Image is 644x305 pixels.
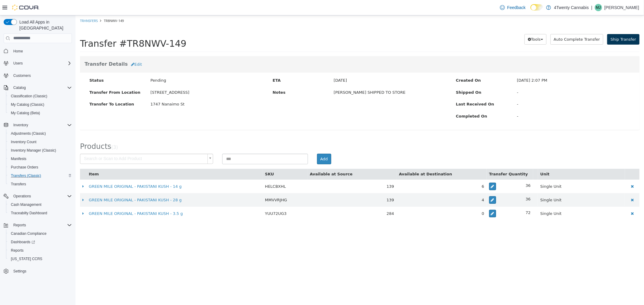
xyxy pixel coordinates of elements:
[70,62,193,68] div: Pending
[254,74,376,80] div: [PERSON_NAME] SHIPPED TO STORE
[11,102,44,107] span: My Catalog (Classic)
[9,74,70,80] label: Transfer From Location
[11,202,41,207] span: Cash Management
[8,155,72,162] span: Manifests
[507,5,526,11] span: Feedback
[13,85,26,90] span: Catalog
[8,230,72,237] span: Canadian Compliance
[1,47,74,55] button: Home
[242,138,256,149] button: Add
[8,101,72,108] span: My Catalog (Classic)
[6,138,74,146] button: Inventory Count
[11,60,72,67] span: Users
[5,139,130,148] span: Search or Scan to Add Product
[11,47,72,55] span: Home
[414,181,455,187] div: 36
[8,147,59,154] a: Inventory Manager (Classic)
[70,86,193,92] div: 1747 Nanaimo St
[36,129,43,135] small: ( )
[8,138,39,146] a: Inventory Count
[595,4,602,11] div: Mason John
[604,4,639,11] p: [PERSON_NAME]
[1,71,74,80] button: Customers
[532,19,564,30] button: Ship Transfer
[9,44,559,55] h3: Transfer Details
[17,19,72,31] span: Load All Apps in [GEOGRAPHIC_DATA]
[8,255,72,263] span: Washington CCRS
[11,156,26,161] span: Manifests
[6,200,74,209] button: Cash Management
[8,181,28,188] a: Transfers
[8,255,45,263] a: [US_STATE] CCRS
[13,223,26,228] span: Reports
[437,98,559,104] div: -
[456,22,465,26] span: Tools
[8,130,48,137] a: Adjustments (Classic)
[596,4,601,11] span: MJ
[8,247,26,254] a: Reports
[1,83,74,92] button: Catalog
[193,62,254,68] label: ETA
[6,171,74,180] button: Transfers (Classic)
[376,86,437,92] label: Last Received On
[6,163,74,171] button: Purchase Orders
[376,74,437,80] label: Shipped On
[11,84,28,91] button: Catalog
[11,256,42,261] span: [US_STATE] CCRS
[5,138,138,149] a: Search or Scan to Add Product
[11,268,29,275] a: Settings
[475,19,528,30] button: Auto Complete Transfer
[376,62,437,68] label: Created On
[6,129,74,138] button: Adjustments (Classic)
[552,180,562,189] button: Delete
[11,222,28,229] button: Reports
[552,194,562,203] button: Delete
[311,196,319,200] span: 284
[449,19,471,30] button: Tools
[376,98,437,104] label: Completed On
[9,86,70,92] label: Transfer To Location
[13,269,26,274] span: Settings
[465,156,475,162] button: Unit
[8,209,72,217] span: Traceabilty Dashboard
[11,231,46,236] span: Canadian Compliance
[5,3,22,8] a: Transfers
[190,169,210,173] span: HELCBXHL
[8,93,72,100] span: Classification (Classic)
[13,49,23,54] span: Home
[70,74,193,80] div: [STREET_ADDRESS]
[498,2,528,14] a: Feedback
[437,62,559,68] div: [DATE] 2:07 PM
[465,169,486,173] span: Single Unit
[8,230,49,237] a: Canadian Compliance
[11,267,72,275] span: Settings
[437,74,559,80] div: -
[13,123,28,127] span: Inventory
[535,22,561,26] span: Ship Transfer
[11,193,72,200] span: Operations
[465,182,486,187] span: Single Unit
[8,181,72,188] span: Transfers
[11,148,56,153] span: Inventory Manager (Classic)
[6,255,74,263] button: [US_STATE] CCRS
[8,93,50,100] a: Classification (Classic)
[13,169,106,173] a: GREEN MILE ORIGINAL - PAKISTANI KUSH - 14 g
[8,155,29,162] a: Manifests
[11,173,41,178] span: Transfers (Classic)
[8,172,72,179] span: Transfers (Classic)
[254,62,376,68] div: [DATE]
[13,194,31,199] span: Operations
[437,86,559,92] div: -
[13,73,31,78] span: Customers
[8,172,43,179] a: Transfers (Classic)
[1,59,74,68] button: Users
[6,155,74,163] button: Manifests
[11,72,72,79] span: Customers
[11,48,25,55] a: Home
[6,180,74,188] button: Transfers
[11,248,24,253] span: Reports
[11,222,72,229] span: Reports
[406,169,409,173] span: 6
[12,5,39,11] img: Cova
